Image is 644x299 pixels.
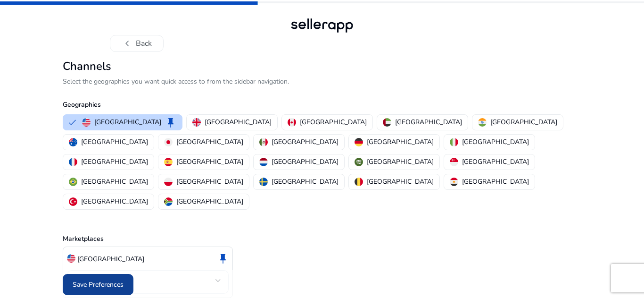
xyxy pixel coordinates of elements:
span: Save Preferences [73,280,124,290]
p: [GEOGRAPHIC_DATA] [81,157,148,167]
p: [GEOGRAPHIC_DATA] [176,177,243,187]
p: [GEOGRAPHIC_DATA] [462,177,529,187]
img: au.svg [69,138,77,146]
button: Save Preferences [63,274,133,295]
img: in.svg [478,118,487,127]
img: se.svg [259,178,268,186]
img: pl.svg [164,178,173,186]
img: es.svg [164,158,173,166]
p: Marketplaces [63,234,581,244]
p: [GEOGRAPHIC_DATA] [81,196,148,206]
p: [GEOGRAPHIC_DATA] [176,196,243,206]
span: chevron_left [122,38,133,49]
span: keep [217,253,229,264]
img: tr.svg [69,197,77,206]
span: keep [165,117,176,128]
p: [GEOGRAPHIC_DATA] [81,177,148,187]
p: [GEOGRAPHIC_DATA] [272,157,339,167]
img: fr.svg [69,158,77,166]
img: nl.svg [259,158,268,166]
p: [GEOGRAPHIC_DATA] [176,137,243,147]
p: [GEOGRAPHIC_DATA] [367,137,434,147]
img: ae.svg [383,118,391,127]
p: [GEOGRAPHIC_DATA] [367,157,434,167]
img: eg.svg [450,178,458,186]
p: [GEOGRAPHIC_DATA] [462,157,529,167]
p: [GEOGRAPHIC_DATA] [81,137,148,147]
img: ca.svg [288,118,296,127]
img: br.svg [69,178,77,186]
p: [GEOGRAPHIC_DATA] [176,157,243,167]
img: sa.svg [355,158,363,166]
img: sg.svg [450,158,458,166]
p: [GEOGRAPHIC_DATA] [490,117,557,127]
img: us.svg [67,254,75,263]
img: de.svg [355,138,363,146]
p: [GEOGRAPHIC_DATA] [272,177,339,187]
p: [GEOGRAPHIC_DATA] [462,137,529,147]
img: it.svg [450,138,458,146]
img: mx.svg [259,138,268,146]
img: us.svg [82,118,91,127]
img: jp.svg [164,138,173,146]
p: [GEOGRAPHIC_DATA] [300,117,367,127]
p: Geographies [63,100,581,110]
p: [GEOGRAPHIC_DATA] [395,117,462,127]
img: uk.svg [192,118,201,127]
img: be.svg [355,178,363,186]
p: Select the geographies you want quick access to from the sidebar navigation. [63,77,581,86]
p: [GEOGRAPHIC_DATA] [77,254,144,264]
p: [GEOGRAPHIC_DATA] [94,117,161,127]
p: [GEOGRAPHIC_DATA] [272,137,339,147]
p: [GEOGRAPHIC_DATA] [205,117,272,127]
button: chevron_leftBack [110,35,164,52]
h2: Channels [63,60,581,73]
p: [GEOGRAPHIC_DATA] [367,177,434,187]
img: za.svg [164,197,173,206]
